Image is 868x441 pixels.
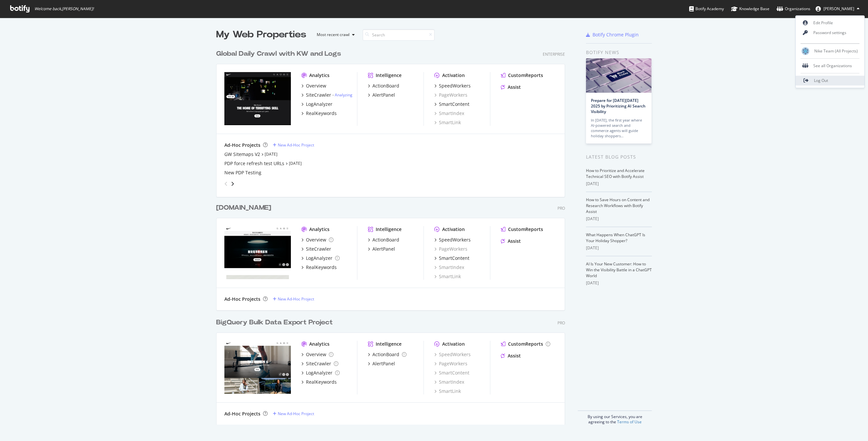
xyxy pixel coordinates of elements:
div: New PDP Testing [224,169,261,176]
img: Nike Team (All Projects) [802,47,809,55]
a: Analyzing [335,92,352,98]
a: SmartContent [434,255,469,261]
div: Overview [306,237,326,243]
div: ActionBoard [372,237,399,243]
a: AlertPanel [368,246,395,252]
a: PageWorkers [434,246,467,252]
a: SmartContent [434,101,469,107]
div: Analytics [309,341,330,347]
a: SiteCrawler [301,360,338,367]
div: CustomReports [508,72,543,79]
div: SmartContent [439,255,469,261]
a: New Ad-Hoc Project [273,296,314,302]
a: BigQuery Bulk Data Export Project [216,318,335,327]
span: Juan Batres [823,6,854,11]
a: Botify Chrome Plugin [586,31,639,38]
button: [PERSON_NAME] [810,4,865,14]
a: CustomReports [501,226,543,233]
div: New Ad-Hoc Project [278,411,314,416]
div: RealKeywords [306,379,337,385]
div: RealKeywords [306,264,337,271]
div: New Ad-Hoc Project [278,142,314,148]
img: nike.com.cn [224,226,291,279]
a: RealKeywords [301,379,337,385]
a: Global Daily Crawl with KW and Logs [216,49,344,59]
div: Botify Academy [689,6,724,12]
div: - [332,92,352,98]
a: SmartLink [434,388,461,394]
div: Ad-Hoc Projects [224,142,260,148]
div: My Web Properties [216,28,306,41]
a: CustomReports [501,341,550,347]
div: [DOMAIN_NAME] [216,203,271,213]
div: [DATE] [586,216,652,222]
a: What Happens When ChatGPT Is Your Holiday Shopper? [586,232,645,243]
a: New Ad-Hoc Project [273,142,314,148]
a: LogAnalyzer [301,101,332,107]
div: CustomReports [508,341,543,347]
div: angle-right [230,181,235,187]
a: AlertPanel [368,360,395,367]
div: Knowledge Base [731,6,769,12]
div: Intelligence [376,341,402,347]
a: Prepare for [DATE][DATE] 2025 by Prioritizing AI Search Visibility [591,98,646,114]
div: SiteCrawler [306,246,331,252]
div: Enterprise [543,51,565,57]
div: Latest Blog Posts [586,153,652,161]
div: New Ad-Hoc Project [278,296,314,302]
a: Assist [501,84,521,90]
a: ActionBoard [368,351,406,358]
a: SmartIndex [434,110,464,117]
a: AI Is Your New Customer: How to Win the Visibility Battle in a ChatGPT World [586,261,652,278]
span: Log Out [814,78,828,83]
div: SiteCrawler [306,360,331,367]
div: SpeedWorkers [439,237,471,243]
div: Assist [508,353,521,359]
div: Botify news [586,49,652,56]
a: SiteCrawler [301,246,331,252]
div: Activation [442,226,465,233]
div: Overview [306,83,326,89]
div: CustomReports [508,226,543,233]
div: Assist [508,238,521,244]
div: grid [216,41,570,425]
a: PageWorkers [434,92,467,98]
a: SmartLink [434,119,461,126]
div: SpeedWorkers [439,83,471,89]
span: Welcome back, [PERSON_NAME] ! [34,6,94,11]
a: Terms of Use [617,419,642,425]
a: Assist [501,353,521,359]
div: BigQuery Bulk Data Export Project [216,318,333,327]
a: How to Save Hours on Content and Research Workflows with Botify Assist [586,197,650,214]
div: PDP force refresh test URLs [224,160,284,167]
a: Overview [301,83,326,89]
a: RealKeywords [301,264,337,271]
div: Ad-Hoc Projects [224,411,260,417]
a: [DATE] [289,161,302,166]
a: RealKeywords [301,110,337,117]
a: SpeedWorkers [434,237,471,243]
div: Activation [442,72,465,79]
img: Prepare for Black Friday 2025 by Prioritizing AI Search Visibility [586,58,651,93]
div: AlertPanel [372,360,395,367]
div: angle-left [222,179,230,189]
div: SmartIndex [434,379,464,385]
a: [DOMAIN_NAME] [216,203,274,213]
div: LogAnalyzer [306,255,332,261]
div: [DATE] [586,245,652,251]
div: Pro [557,205,565,211]
div: Intelligence [376,72,402,79]
a: LogAnalyzer [301,255,340,261]
a: New Ad-Hoc Project [273,411,314,416]
a: CustomReports [501,72,543,79]
div: Most recent crawl [317,33,349,37]
div: GW Sitemaps V2 [224,151,260,158]
div: Pro [557,320,565,326]
a: Password settings [796,28,864,38]
a: SmartIndex [434,264,464,271]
